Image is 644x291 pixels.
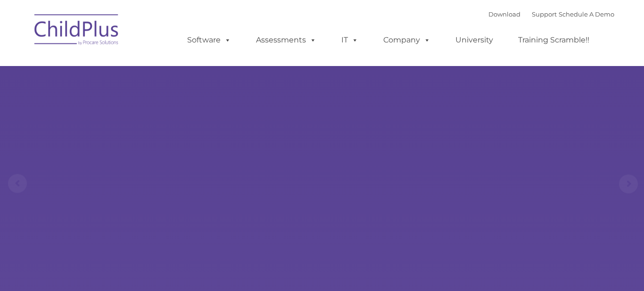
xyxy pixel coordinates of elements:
img: ChildPlus by Procare Solutions [30,8,124,55]
a: IT [332,31,368,50]
a: Assessments [247,31,326,50]
a: Schedule A Demo [559,10,614,18]
a: Download [488,10,520,18]
a: Training Scramble!! [509,31,599,50]
a: Support [532,10,557,18]
a: Software [178,31,240,50]
a: Company [374,31,440,50]
a: University [446,31,503,50]
font: | [488,10,614,18]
